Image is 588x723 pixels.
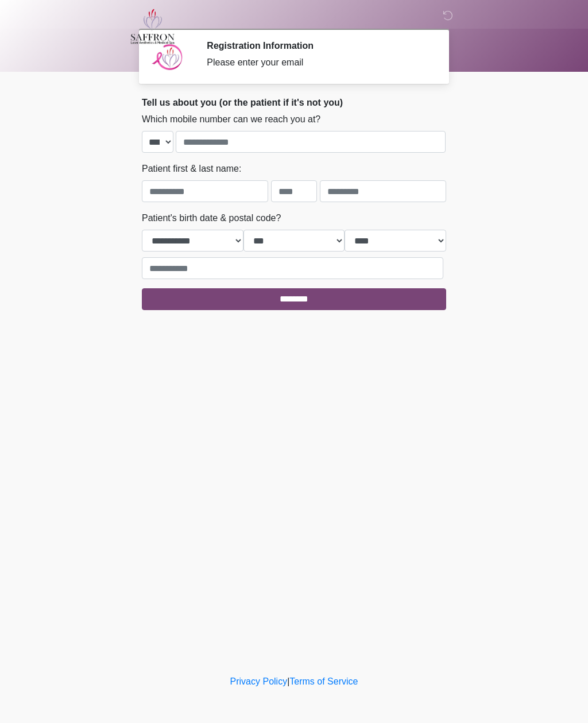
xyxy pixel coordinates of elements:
[142,211,281,225] label: Patient's birth date & postal code?
[142,97,446,108] h2: Tell us about you (or the patient if it's not you)
[130,9,175,44] img: Saffron Laser Aesthetics and Medical Spa Logo
[289,676,358,686] a: Terms of Service
[142,113,320,126] label: Which mobile number can we reach you at?
[207,56,429,69] div: Please enter your email
[142,162,241,176] label: Patient first & last name:
[150,40,185,75] img: Agent Avatar
[230,676,288,686] a: Privacy Policy
[287,676,289,686] a: |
